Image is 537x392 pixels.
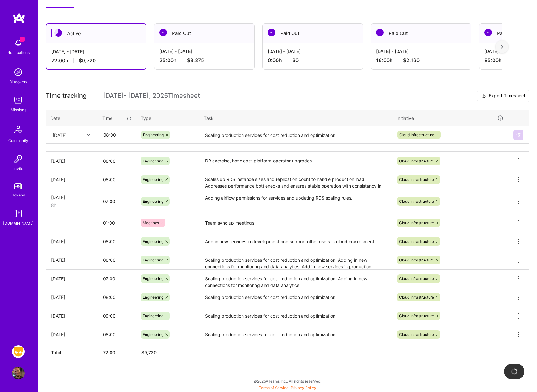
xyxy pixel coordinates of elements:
[481,93,486,99] i: icon Download
[10,367,26,379] a: User Avatar
[51,313,93,319] div: [DATE]
[20,37,25,42] span: 1
[12,37,25,49] img: bell
[3,220,34,226] div: [DOMAIN_NAME]
[143,159,163,163] span: Engineering
[200,289,391,307] textarea: Scaling production services for cost reduction and optimization
[399,239,434,244] span: Cloud Infrastructure
[399,276,434,281] span: Cloud Infrastructure
[200,152,391,170] textarea: DR exercise, hazelcast-platform-operator upgrades
[11,122,26,137] img: Community
[200,307,391,325] textarea: Scaling production services for cost reduction and optimization
[268,29,275,36] img: Paid Out
[399,132,434,137] span: Cloud Infrastructure
[46,110,98,126] th: Date
[143,313,163,318] span: Engineering
[513,130,524,140] div: null
[143,332,163,337] span: Engineering
[484,29,492,36] img: Paid Out
[46,344,98,361] th: Total
[14,165,23,172] div: Invite
[98,344,136,361] th: 72:00
[516,132,521,137] img: Submit
[98,214,136,231] input: HH:MM
[14,183,22,189] img: tokens
[268,57,358,64] div: 0:00 h
[259,385,288,390] a: Terms of Service
[399,177,434,182] span: Cloud Infrastructure
[12,207,25,220] img: guide book
[143,295,163,300] span: Engineering
[403,57,420,64] span: $2,160
[376,48,466,55] div: [DATE] - [DATE]
[79,57,96,64] span: $9,720
[159,48,249,55] div: [DATE] - [DATE]
[98,233,136,250] input: HH:MM
[51,57,141,64] div: 72:00 h
[143,276,163,281] span: Engineering
[501,44,503,49] img: right
[102,115,132,121] div: Time
[12,94,25,107] img: teamwork
[51,257,93,263] div: [DATE]
[187,57,204,64] span: $3,375
[53,132,67,138] div: [DATE]
[291,385,316,390] a: Privacy Policy
[51,275,93,282] div: [DATE]
[7,49,30,56] div: Notifications
[136,110,199,126] th: Type
[87,133,90,137] i: icon Chevron
[51,294,93,301] div: [DATE]
[51,158,93,164] div: [DATE]
[51,48,141,55] div: [DATE] - [DATE]
[397,114,504,122] div: Initiative
[38,373,537,389] div: © 2025 ATeams Inc., All rights reserved.
[98,126,136,143] input: HH:MM
[10,345,26,358] a: Grindr: Mobile + BE + Cloud
[143,239,163,244] span: Engineering
[98,153,136,169] input: HH:MM
[292,57,299,64] span: $0
[143,177,163,182] span: Engineering
[13,13,25,24] img: logo
[11,107,26,113] div: Missions
[200,214,391,232] textarea: Team sync up meetings
[399,159,434,163] span: Cloud Infrastructure
[199,110,392,126] th: Task
[12,367,25,379] img: User Avatar
[46,92,87,100] span: Time tracking
[12,192,25,198] div: Tokens
[9,79,27,85] div: Discovery
[98,270,136,287] input: HH:MM
[154,24,254,43] div: Paid Out
[12,345,25,358] img: Grindr: Mobile + BE + Cloud
[200,326,391,343] textarea: Scaling production services for cost reduction and optimization
[51,194,93,201] div: [DATE]
[477,90,529,102] button: Export Timesheet
[51,202,93,208] div: 8h
[159,57,249,64] div: 25:00 h
[200,171,391,188] textarea: Scales up RDS instance sizes and replication count to handle production load. Addresses performan...
[200,252,391,269] textarea: Scaling production services for cost reduction and optimization. Adding in new connections for mo...
[98,326,136,343] input: HH:MM
[51,238,93,245] div: [DATE]
[143,220,159,225] span: Meetings
[98,193,136,210] input: HH:MM
[259,385,316,390] span: |
[399,199,434,204] span: Cloud Infrastructure
[143,258,163,262] span: Engineering
[200,233,391,250] textarea: Add in new services in development and support other users in cloud environment
[159,29,167,36] img: Paid Out
[200,270,391,288] textarea: Scaling production services for cost reduction and optimization. Adding in new connections for mo...
[103,92,200,100] span: [DATE] - [DATE] , 2025 Timesheet
[98,171,136,188] input: HH:MM
[376,57,466,64] div: 16:00 h
[141,350,157,355] span: $ 9,720
[399,220,434,225] span: Cloud Infrastructure
[54,29,62,37] img: Active
[200,190,391,213] textarea: Adding airflow permissions for services and updating RDS scaling rules.
[263,24,363,43] div: Paid Out
[399,332,434,337] span: Cloud Infrastructure
[371,24,471,43] div: Paid Out
[98,252,136,268] input: HH:MM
